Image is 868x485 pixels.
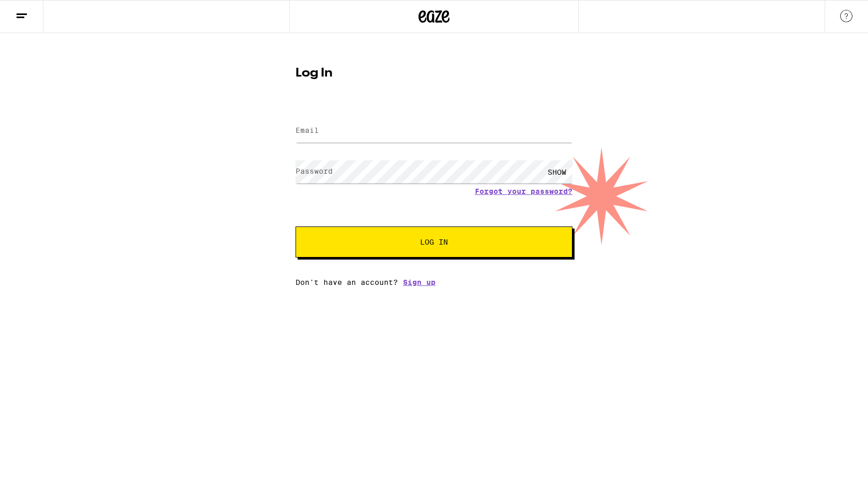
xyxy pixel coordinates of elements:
div: Don't have an account? [296,278,572,286]
input: Email [296,119,572,143]
div: SHOW [541,160,572,184]
h1: Log In [296,67,572,80]
a: Sign up [403,278,436,286]
label: Password [296,167,333,175]
label: Email [296,126,319,134]
button: Log In [296,226,572,257]
span: Log In [420,238,448,246]
a: Forgot your password? [475,187,572,195]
